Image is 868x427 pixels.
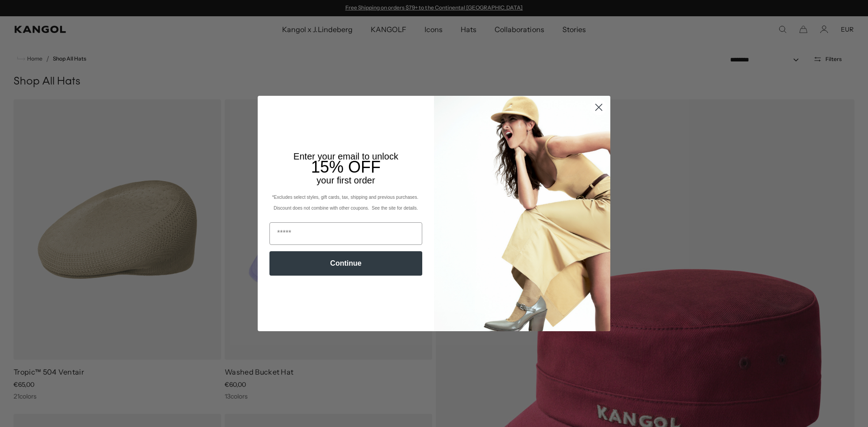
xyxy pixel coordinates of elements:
img: 93be19ad-e773-4382-80b9-c9d740c9197f.jpeg [434,96,610,331]
button: Close dialog [591,99,607,115]
button: Continue [269,251,422,276]
span: your first order [316,175,375,185]
span: *Excludes select styles, gift cards, tax, shipping and previous purchases. Discount does not comb... [272,195,420,211]
span: 15% OFF [311,158,381,176]
input: Email [269,222,422,245]
span: Enter your email to unlock [293,151,398,161]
